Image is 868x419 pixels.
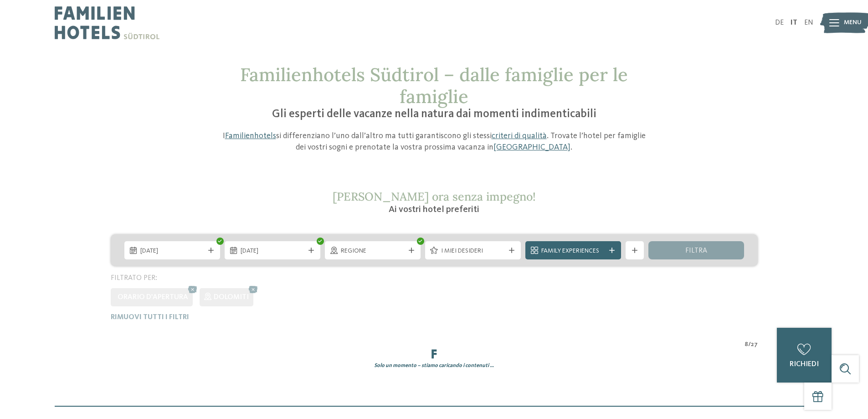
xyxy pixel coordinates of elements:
[541,247,605,256] span: Family Experiences
[333,189,536,204] span: [PERSON_NAME] ora senza impegno!
[492,132,547,140] a: criteri di qualità
[240,63,628,108] span: Familienhotels Südtirol – dalle famiglie per le famiglie
[804,19,813,26] a: EN
[389,205,479,214] span: Ai vostri hotel preferiti
[441,247,505,256] span: I miei desideri
[341,247,405,256] span: Regione
[745,340,748,349] span: 8
[791,19,797,26] a: IT
[272,109,596,120] span: Gli esperti delle vacanze nella natura dai momenti indimenticabili
[218,130,651,153] p: I si differenziano l’uno dall’altro ma tutti garantiscono gli stessi . Trovate l’hotel per famigl...
[493,143,570,151] a: [GEOGRAPHIC_DATA]
[140,247,204,256] span: [DATE]
[775,19,784,26] a: DE
[225,132,276,140] a: Familienhotels
[104,362,765,370] div: Solo un momento – stiamo caricando i contenuti …
[751,340,758,349] span: 27
[844,18,862,27] span: Menu
[790,361,819,368] span: richiedi
[748,340,751,349] span: /
[777,328,832,383] a: richiedi
[241,247,304,256] span: [DATE]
